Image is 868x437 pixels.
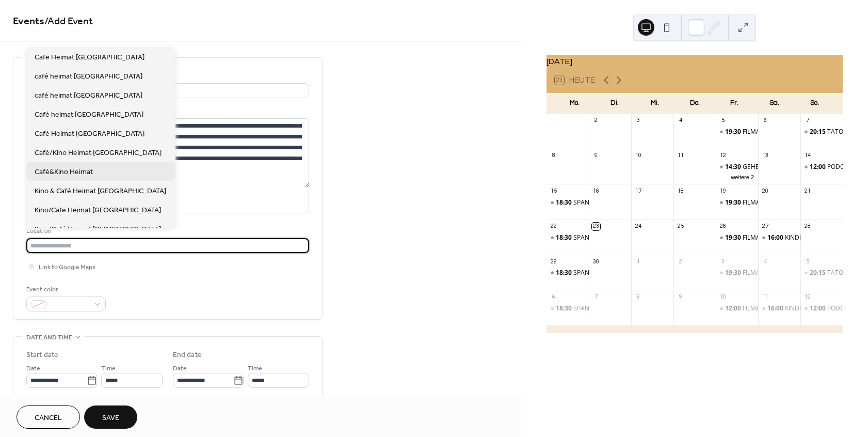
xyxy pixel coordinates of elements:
[677,187,684,195] div: 18
[719,293,727,301] div: 10
[555,93,594,114] div: Mo.
[634,223,642,230] div: 24
[592,293,600,301] div: 7
[800,163,843,171] div: PODCAST LIVE
[173,363,187,374] span: Date
[719,223,727,230] div: 26
[573,304,654,313] div: SPANISCH A1 AB LEKTION 1
[725,163,743,171] span: 14:30
[546,55,843,68] div: [DATE]
[803,258,811,266] div: 5
[26,350,58,361] div: Start date
[39,262,95,273] span: Link to Google Maps
[556,233,573,242] span: 18:30
[573,233,654,242] div: SPANISCH A1 AB LEKTION 1
[677,117,684,124] div: 4
[634,187,642,195] div: 17
[573,269,654,277] div: SPANISCH A1 AB LEKTION 1
[727,172,758,181] button: weitere 2
[550,152,557,160] div: 8
[761,223,769,230] div: 27
[546,198,589,207] div: SPANISCH A1 AB LEKTION 1
[800,304,843,313] div: PODCAST LIVE
[35,52,144,63] span: Cafe Heimat [GEOGRAPHIC_DATA]
[556,269,573,277] span: 18:30
[677,258,684,266] div: 2
[26,284,104,295] div: Event color
[634,117,642,124] div: 3
[716,233,758,242] div: FILMABEND: WENN DER HERBST NAHT
[550,223,557,230] div: 22
[677,293,684,301] div: 9
[44,11,93,32] span: / Add Event
[758,233,800,242] div: KINDERKINO
[725,198,743,207] span: 19:30
[803,187,811,195] div: 21
[800,128,843,136] div: TATORT: GEMEINSAM SEHEN - GEMEINSAM ERMITTELN
[84,405,137,429] button: Save
[13,11,44,32] a: Events
[743,269,867,277] div: FILMABEND: ES IST NUR EINE PHASE, HASE
[725,233,743,242] span: 19:30
[725,269,743,277] span: 19:30
[716,198,758,207] div: FILMABEND: WILDE MAUS
[35,186,166,197] span: Kino & Café Heimat [GEOGRAPHIC_DATA]
[173,350,202,361] div: End date
[26,226,307,237] div: Location
[17,405,80,429] button: Cancel
[716,163,758,171] div: GEHEISCHNISTAG: PAULETTE- EIN NEUER DEALER IST IN DER STADT
[803,117,811,124] div: 7
[810,304,827,313] span: 12:00
[761,293,769,301] div: 11
[800,269,843,277] div: TATORT: GEMEINSAM SEHEN - GEMEINSAM ERMITTELN
[725,128,743,136] span: 19:30
[803,293,811,301] div: 12
[635,93,674,114] div: Mi.
[550,117,557,124] div: 1
[573,198,654,207] div: SPANISCH A1 AB LEKTION 1
[595,93,635,114] div: Di.
[754,93,794,114] div: Sa.
[803,152,811,160] div: 14
[795,93,834,114] div: So.
[546,233,589,242] div: SPANISCH A1 AB LEKTION 1
[761,117,769,124] div: 6
[761,152,769,160] div: 13
[592,223,600,230] div: 23
[716,269,758,277] div: FILMABEND: ES IST NUR EINE PHASE, HASE
[35,148,162,159] span: Café/Kino Heimat [GEOGRAPHIC_DATA]
[715,93,754,114] div: Fr.
[35,129,144,139] span: Café Heimat [GEOGRAPHIC_DATA]
[35,224,161,235] span: Kino/Café Heimat [GEOGRAPHIC_DATA]
[592,117,600,124] div: 2
[35,413,62,424] span: Cancel
[35,167,93,178] span: Café&Kino Heimat
[634,152,642,160] div: 10
[758,304,800,313] div: KINDERKINO
[767,304,785,313] span: 16:00
[743,198,818,207] div: FILMABEND: WILDE MAUS
[677,152,684,160] div: 11
[35,205,161,216] span: Kino/Cafe Heimat [GEOGRAPHIC_DATA]
[550,293,557,301] div: 6
[556,198,573,207] span: 18:30
[35,110,143,120] span: Café heimat [GEOGRAPHIC_DATA]
[761,258,769,266] div: 4
[810,163,827,171] span: 12:00
[725,304,743,313] span: 12:00
[26,332,72,343] span: Date and time
[810,128,827,136] span: 20:15
[716,128,758,136] div: FILMABEND: DIE SCHÖNSTE ZEIT UNSERES LEBENS
[785,233,821,242] div: KINDERKINO
[677,223,684,230] div: 25
[719,187,727,195] div: 19
[546,304,589,313] div: SPANISCH A1 AB LEKTION 1
[35,90,142,101] span: café heimat [GEOGRAPHIC_DATA]
[674,93,714,114] div: Do.
[592,187,600,195] div: 16
[767,233,785,242] span: 16:00
[101,363,116,374] span: Time
[546,269,589,277] div: SPANISCH A1 AB LEKTION 1
[719,152,727,160] div: 12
